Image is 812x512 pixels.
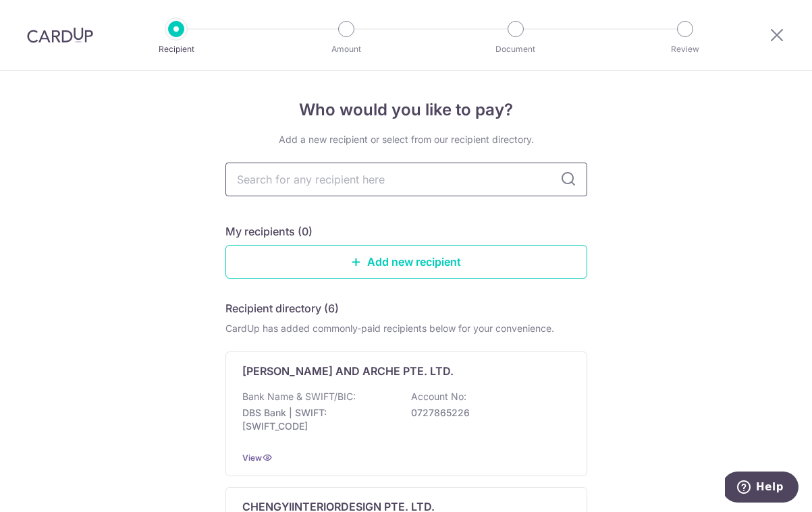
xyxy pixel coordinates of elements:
input: Search for any recipient here [225,163,587,196]
p: DBS Bank | SWIFT: [SWIFT_CODE] [242,406,394,433]
p: Review [635,42,735,56]
p: Account No: [411,390,466,403]
p: [PERSON_NAME] AND ARCHE PTE. LTD. [242,363,454,379]
a: Add new recipient [225,245,587,279]
p: Bank Name & SWIFT/BIC: [242,390,356,403]
h5: Recipient directory (6) [225,300,339,316]
p: Recipient [126,42,226,56]
a: View [242,453,262,463]
p: Document [466,42,566,56]
h5: My recipients (0) [225,223,313,239]
img: CardUp [27,27,93,43]
p: Amount [296,42,396,56]
h4: Who would you like to pay? [225,98,587,122]
div: Add a new recipient or select from our recipient directory. [225,133,587,146]
p: 0727865226 [411,406,562,420]
iframe: Opens a widget where you can find more information [725,472,799,505]
div: CardUp has added commonly-paid recipients below for your convenience. [225,322,587,335]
